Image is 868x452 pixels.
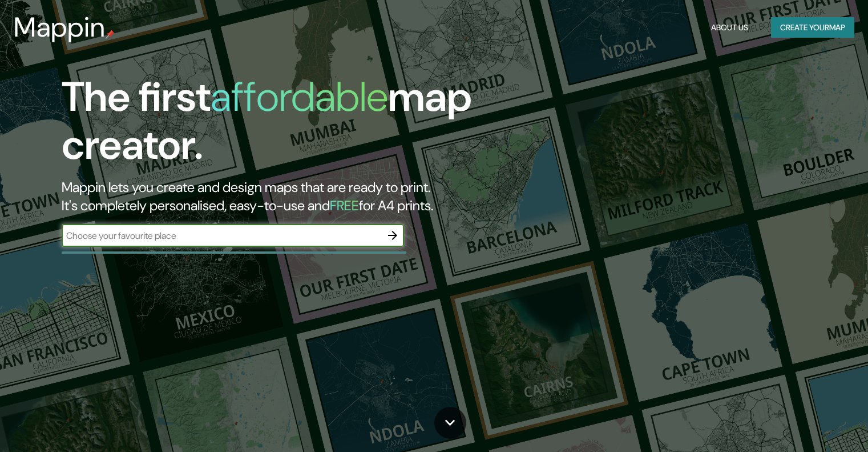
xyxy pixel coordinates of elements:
button: About Us [706,17,753,38]
h2: Mappin lets you create and design maps that are ready to print. It's completely personalised, eas... [62,178,496,215]
input: Choose your favourite place [62,229,381,242]
img: mappin-pin [106,30,115,39]
button: Create yourmap [771,17,854,38]
h5: FREE [330,197,359,214]
h1: The first map creator. [62,73,496,178]
h3: Mappin [14,11,106,43]
h1: affordable [211,70,388,123]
